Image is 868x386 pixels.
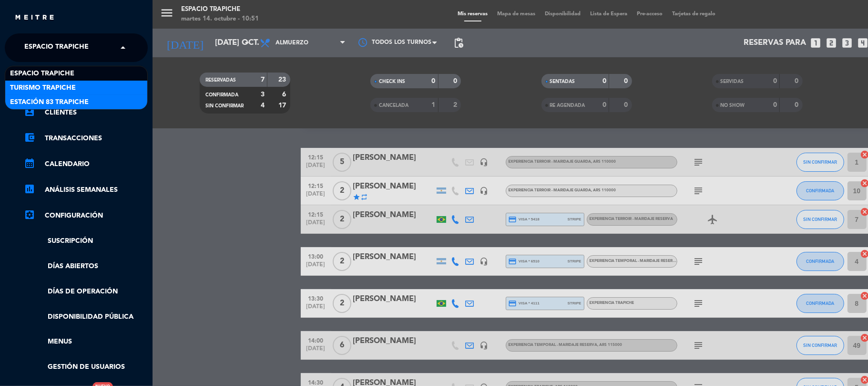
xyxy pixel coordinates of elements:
a: account_balance_walletTransacciones [24,133,148,144]
i: assessment [24,183,35,195]
a: Gestión de usuarios [24,362,148,373]
i: account_box [24,106,35,117]
a: Disponibilidad pública [24,312,148,323]
a: Días de Operación [24,286,148,297]
a: Menus [24,336,148,347]
a: assessmentANÁLISIS SEMANALES [24,184,148,196]
a: Configuración [24,210,148,221]
a: Suscripción [24,236,148,247]
a: Días abiertos [24,261,148,272]
i: settings_applications [24,209,35,220]
span: Espacio Trapiche [10,68,74,79]
a: account_boxClientes [24,107,148,118]
i: account_balance_wallet [24,132,35,143]
span: Espacio Trapiche [24,38,89,58]
a: calendar_monthCalendario [24,158,148,170]
span: Estación 83 Trapiche [10,97,89,108]
i: calendar_month [24,157,35,169]
span: Turismo Trapiche [10,83,76,94]
img: MEITRE [14,14,55,21]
